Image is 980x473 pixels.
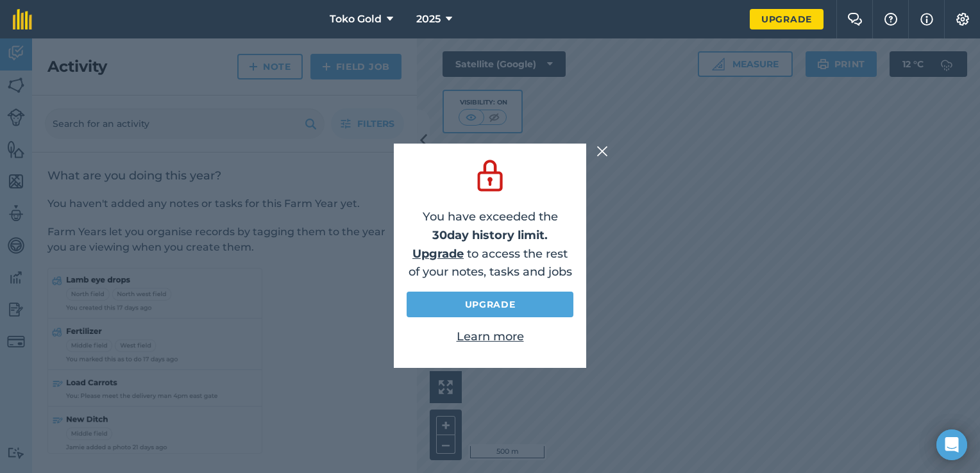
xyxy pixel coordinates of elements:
[416,12,441,27] span: 2025
[596,144,608,159] img: svg+xml;base64,PHN2ZyB4bWxucz0iaHR0cDovL3d3dy53My5vcmcvMjAwMC9zdmciIHdpZHRoPSIyMiIgaGVpZ2h0PSIzMC...
[955,13,970,26] img: A cog icon
[457,329,524,344] a: Learn more
[920,12,933,27] img: svg+xml;base64,PHN2ZyB4bWxucz0iaHR0cDovL3d3dy53My5vcmcvMjAwMC9zdmciIHdpZHRoPSIxNyIgaGVpZ2h0PSIxNy...
[407,245,573,282] p: to access the rest of your notes, tasks and jobs
[472,156,508,195] img: svg+xml;base64,PD94bWwgdmVyc2lvbj0iMS4wIiBlbmNvZGluZz0idXRmLTgiPz4KPCEtLSBHZW5lcmF0b3I6IEFkb2JlIE...
[407,208,573,245] p: You have exceeded the
[407,292,573,317] a: Upgrade
[412,247,464,261] a: Upgrade
[13,9,32,29] img: fieldmargin Logo
[750,9,824,29] a: Upgrade
[847,13,863,26] img: Two speech bubbles overlapping with the left bubble in the forefront
[936,429,967,460] div: Open Intercom Messenger
[432,228,548,242] strong: 30 day history limit.
[883,13,899,26] img: A question mark icon
[330,12,382,27] span: Toko Gold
